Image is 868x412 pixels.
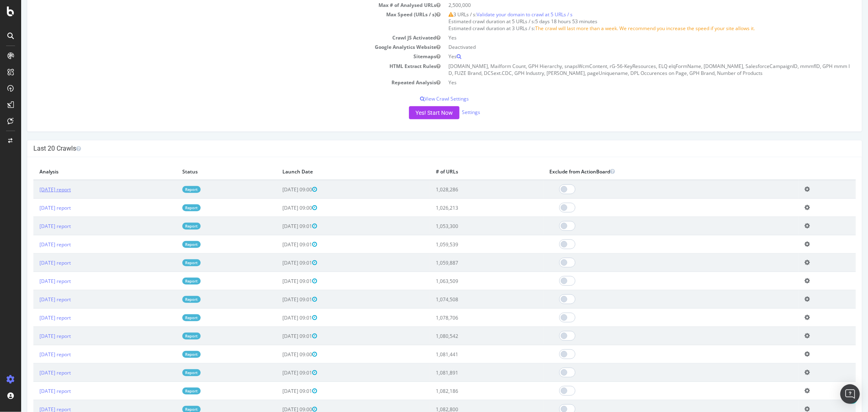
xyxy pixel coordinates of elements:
span: [DATE] 09:01 [261,296,296,303]
a: Report [161,369,179,376]
td: [DOMAIN_NAME], Mailform Count, GPH Hierarchy, snapsWcmContent, rG-56-KeyResources, ELQ elqFormNam... [424,61,835,78]
a: Report [161,333,179,340]
td: 1,081,441 [409,345,522,364]
a: Report [161,351,179,358]
a: [DATE] report [18,369,50,376]
a: Report [161,186,179,193]
a: [DATE] report [18,186,50,193]
span: [DATE] 09:01 [261,259,296,266]
span: The crawl will last more than a week. We recommend you increase the speed if your site allows it. [514,25,734,32]
a: Report [161,314,179,321]
div: Open Intercom Messenger [840,384,860,404]
a: Settings [441,109,459,116]
td: Yes [424,52,835,61]
td: 1,026,213 [409,199,522,217]
a: Report [161,259,179,266]
td: Deactivated [424,42,835,52]
span: [DATE] 09:01 [261,314,296,321]
a: Report [161,223,179,230]
td: Sitemaps [12,52,424,61]
td: 1,028,286 [409,180,522,199]
a: [DATE] report [18,333,50,340]
th: Launch Date [255,163,409,180]
a: Report [161,388,179,394]
td: 1,078,706 [409,309,522,327]
a: Report [161,278,179,285]
td: 2,500,000 [424,0,835,10]
a: [DATE] report [18,314,50,321]
td: 1,053,300 [409,217,522,235]
td: Repeated Analysis [12,78,424,87]
a: Validate your domain to crawl at 5 URLs / s [456,11,552,18]
td: HTML Extract Rules [12,61,424,78]
span: [DATE] 09:01 [261,278,296,285]
span: [DATE] 09:00 [261,351,296,358]
span: [DATE] 09:00 [261,204,296,211]
td: 1,059,887 [409,254,522,272]
a: [DATE] report [18,259,50,266]
a: [DATE] report [18,223,50,230]
span: [DATE] 09:01 [261,241,296,248]
td: Max Speed (URLs / s) [12,10,424,33]
a: [DATE] report [18,241,50,248]
td: Yes [424,33,835,42]
td: 1,080,542 [409,327,522,345]
a: [DATE] report [18,351,50,358]
span: 5 days 18 hours 53 minutes [514,18,577,25]
th: Status [155,163,255,180]
td: Max # of Analysed URLs [12,0,424,10]
span: [DATE] 09:01 [261,369,296,376]
button: Yes! Start Now [388,106,438,119]
td: 1,063,509 [409,272,522,290]
p: View Crawl Settings [12,95,835,102]
span: [DATE] 09:01 [261,388,296,394]
a: [DATE] report [18,278,50,285]
span: [DATE] 09:01 [261,333,296,340]
a: [DATE] report [18,296,50,303]
h4: Last 20 Crawls [12,145,835,153]
th: Exclude from ActionBoard [522,163,777,180]
td: Google Analytics Website [12,42,424,52]
a: [DATE] report [18,388,50,394]
td: 1,059,539 [409,235,522,254]
span: [DATE] 09:01 [261,223,296,230]
td: 1,081,891 [409,364,522,382]
th: Analysis [12,163,155,180]
td: 3 URLs / s: Estimated crawl duration at 5 URLs / s: Estimated crawl duration at 3 URLs / s: [424,10,835,33]
a: Report [161,241,179,248]
td: 1,074,508 [409,290,522,309]
td: Crawl JS Activated [12,33,424,42]
a: Report [161,296,179,303]
td: Yes [424,78,835,87]
td: 1,082,186 [409,382,522,400]
span: [DATE] 09:00 [261,186,296,193]
a: [DATE] report [18,204,50,211]
th: # of URLs [409,163,522,180]
a: Report [161,204,179,211]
